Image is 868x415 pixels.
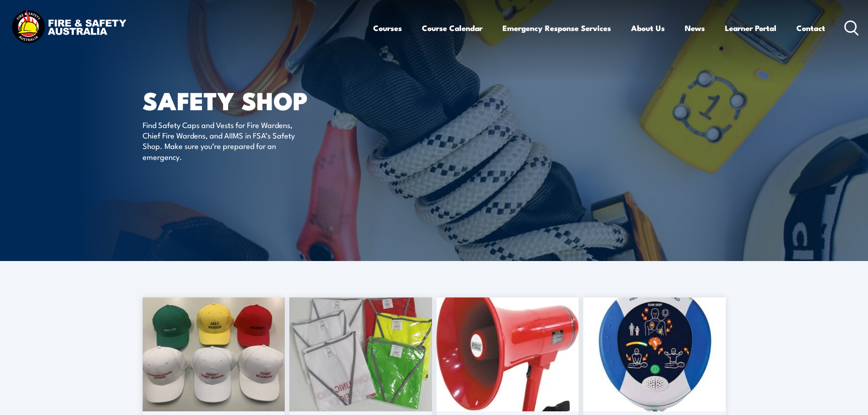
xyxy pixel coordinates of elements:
[631,16,665,40] a: About Us
[437,297,579,411] img: megaphone-1.jpg
[685,16,705,40] a: News
[143,297,285,411] img: caps-scaled-1.jpg
[503,16,611,40] a: Emergency Response Services
[796,16,825,40] a: Contact
[289,297,432,411] img: 20230220_093531-scaled-1.jpg
[143,119,309,162] p: Find Safety Caps and Vests for Fire Wardens, Chief Fire Wardens, and AIIMS in FSA’s Safety Shop. ...
[583,297,726,411] img: 500.jpg
[373,16,402,40] a: Courses
[422,16,483,40] a: Course Calendar
[143,89,368,111] h1: SAFETY SHOP
[725,16,776,40] a: Learner Portal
